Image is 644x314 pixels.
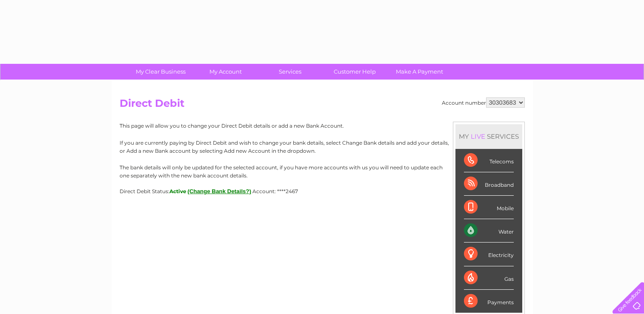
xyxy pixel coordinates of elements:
[464,196,514,219] div: Mobile
[120,188,525,194] div: Direct Debit Status:
[464,172,514,196] div: Broadband
[120,97,525,114] h2: Direct Debit
[320,64,390,80] a: Customer Help
[190,64,260,80] a: My Account
[455,124,522,148] div: MY SERVICES
[469,132,487,140] div: LIVE
[169,188,186,194] span: Active
[464,149,514,172] div: Telecoms
[120,163,525,180] p: The bank details will only be updated for the selected account, if you have more accounts with us...
[464,219,514,243] div: Water
[255,64,325,80] a: Services
[442,97,525,108] div: Account number
[188,188,252,194] button: (Change Bank Details?)
[464,290,514,313] div: Payments
[126,64,196,80] a: My Clear Business
[464,266,514,290] div: Gas
[120,122,525,130] p: This page will allow you to change your Direct Debit details or add a new Bank Account.
[120,139,525,155] p: If you are currently paying by Direct Debit and wish to change your bank details, select Change B...
[384,64,455,80] a: Make A Payment
[464,243,514,266] div: Electricity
